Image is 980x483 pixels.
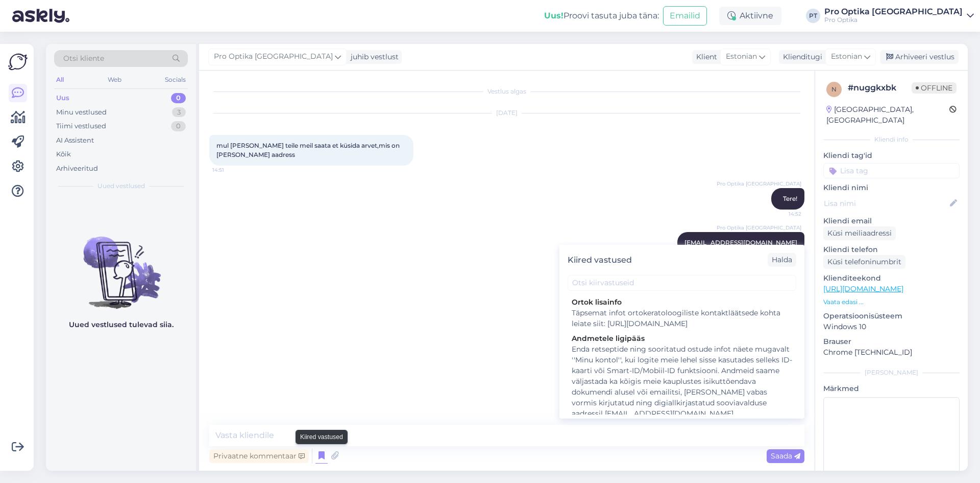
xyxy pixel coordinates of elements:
div: Uus [56,93,69,103]
button: Emailid [663,6,707,26]
div: Minu vestlused [56,107,107,118]
div: Küsi telefoninumbrit [823,255,905,269]
div: Web [106,73,124,86]
p: Chrome [TECHNICAL_ID] [823,347,960,358]
span: Otsi kliente [63,53,104,64]
span: Pro Optika [GEOGRAPHIC_DATA] [717,224,801,232]
div: Andmetele ligipääs [572,333,792,344]
b: Uus! [544,11,563,20]
span: n [831,85,837,93]
input: Lisa tag [823,163,960,178]
p: Klienditeekond [823,273,960,284]
div: Privaatne kommentaar [209,449,309,463]
div: Kiired vastused [568,254,632,266]
div: juhib vestlust [347,52,399,62]
span: Offline [912,82,957,94]
span: Uued vestlused [97,181,145,191]
p: Vaata edasi ... [823,297,960,307]
a: Pro Optika [GEOGRAPHIC_DATA]Pro Optika [824,8,974,24]
div: Socials [163,73,188,86]
div: [GEOGRAPHIC_DATA], [GEOGRAPHIC_DATA] [826,104,949,126]
img: Askly Logo [8,52,28,72]
span: Saada [771,451,800,461]
div: Vestlus algas [209,87,804,96]
div: Pro Optika [824,16,963,24]
div: All [54,73,66,86]
a: [URL][DOMAIN_NAME] [823,284,903,293]
p: Kliendi telefon [823,244,960,255]
p: Kliendi nimi [823,182,960,193]
p: Windows 10 [823,321,960,332]
span: 14:51 [212,166,251,174]
input: Lisa nimi [824,198,948,209]
span: Pro Optika [GEOGRAPHIC_DATA] [717,180,801,188]
div: 3 [172,107,186,118]
small: Kiired vastused [300,432,343,442]
p: Uued vestlused tulevad siia. [69,319,174,330]
div: AI Assistent [56,135,94,146]
p: Kliendi email [823,216,960,226]
div: Aktiivne [719,7,781,25]
div: Arhiveeri vestlus [880,50,959,64]
div: Klient [692,52,717,62]
span: Tere! [783,195,797,202]
span: 14:52 [763,210,801,218]
p: Kliendi tag'id [823,150,960,161]
div: Halda [768,253,796,267]
div: 0 [171,121,186,131]
div: Pro Optika [GEOGRAPHIC_DATA] [824,8,963,16]
span: mul [PERSON_NAME] teile meil saata et küsida arvet,mis on [PERSON_NAME] aadress [216,142,401,158]
div: Arhiveeritud [56,164,98,174]
div: Klienditugi [779,52,822,62]
div: Proovi tasuta juba täna: [544,10,659,22]
div: # nuggkxbk [848,82,912,94]
div: 0 [171,93,186,103]
p: Operatsioonisüsteem [823,311,960,321]
img: No chats [46,218,196,310]
input: Otsi kiirvastuseid [568,275,796,291]
div: [PERSON_NAME] [823,368,960,377]
span: Estonian [831,51,862,62]
p: Brauser [823,336,960,347]
div: Täpsemat infot ortokeratoloogiliste kontaktläätsede kohta leiate siit: [URL][DOMAIN_NAME] [572,308,792,329]
p: Märkmed [823,383,960,394]
div: Küsi meiliaadressi [823,226,896,240]
div: Ortok lisainfo [572,297,792,308]
div: PT [806,9,820,23]
span: Pro Optika [GEOGRAPHIC_DATA] [214,51,333,62]
a: [EMAIL_ADDRESS][DOMAIN_NAME] [684,239,797,246]
div: Tiimi vestlused [56,121,106,131]
div: Kõik [56,149,71,159]
div: [DATE] [209,108,804,118]
span: Estonian [726,51,757,62]
div: Kliendi info [823,135,960,144]
div: Enda retseptide ning sooritatud ostude infot näete mugavalt ''Minu kontol'', kui logite meie lehe... [572,344,792,419]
